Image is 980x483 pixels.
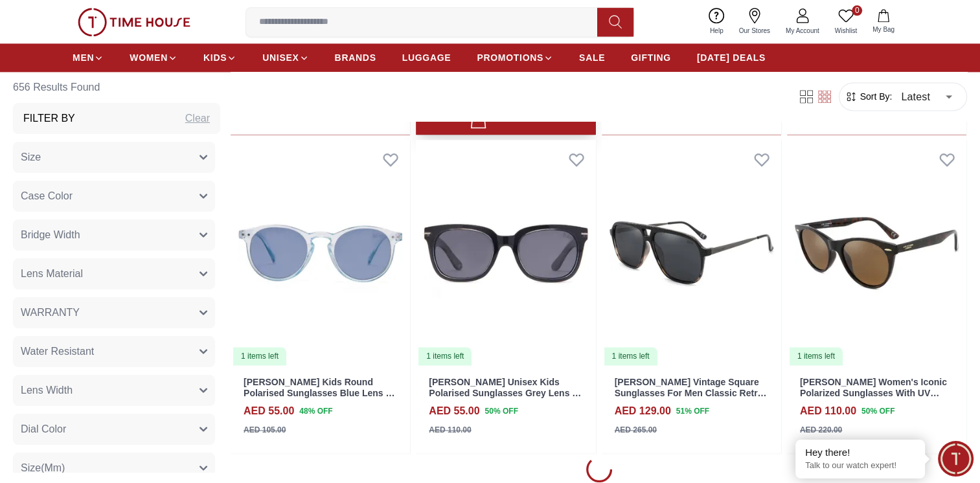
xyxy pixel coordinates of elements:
div: Clear [185,111,210,127]
div: AED 265.00 [615,424,657,436]
span: [DATE] DEALS [697,51,766,64]
button: Water Resistant [13,337,215,368]
button: WARRANTY [13,298,215,329]
div: Chat Widget [938,441,974,477]
span: Sort By: [858,91,893,104]
button: Dial Color [13,414,215,445]
span: Case Color [21,189,73,205]
div: 1 items left [233,347,286,365]
h6: 656 Results Found [13,73,220,104]
h4: AED 129.00 [615,403,671,419]
span: GIFTING [631,51,671,64]
h4: AED 55.00 [244,403,294,419]
span: Size [21,150,41,166]
span: Lens Width [21,383,73,399]
span: Lens Material [21,267,83,282]
img: Lee Cooper Vintage Square Sunglasses For Men Classic Retro Designer Style -LC1001C03 [602,140,781,366]
button: Lens Material [13,259,215,290]
button: Lens Width [13,376,215,407]
img: Lee Cooper Women's Iconic Polarized Sunglasses With UV Protection - Glam Gifts For Women Worn All... [787,140,966,366]
a: [PERSON_NAME] Kids Round Polarised Sunglasses Blue Lens - LCK112C02 [244,377,394,409]
button: Case Color [13,181,215,212]
span: WARRANTY [21,306,80,321]
div: AED 105.00 [244,424,286,436]
a: BRANDS [335,46,376,69]
a: Our Stores [731,5,778,38]
img: Lee Cooper Kids Round Polarised Sunglasses Blue Lens - LCK112C02 [231,140,410,366]
div: AED 110.00 [429,424,471,436]
span: Our Stores [734,26,775,36]
button: My Bag [865,6,902,37]
a: LUGGAGE [402,46,451,69]
h3: Filter By [23,111,75,127]
div: Latest [892,79,961,115]
span: Dial Color [21,422,66,438]
span: 50 % OFF [861,405,895,417]
h4: AED 55.00 [429,403,479,419]
span: WOMEN [130,51,168,64]
div: Hey there! [805,446,915,459]
span: My Bag [867,25,900,34]
span: LUGGAGE [402,51,451,64]
div: 1 items left [418,347,472,365]
a: 0Wishlist [827,5,865,38]
a: Help [702,5,731,38]
span: UNISEX [262,51,299,64]
a: KIDS [203,46,236,69]
span: My Account [781,26,825,36]
span: 50 % OFF [485,405,518,417]
span: SALE [579,51,605,64]
a: UNISEX [262,46,308,69]
span: KIDS [203,51,227,64]
div: AED 220.00 [800,424,842,436]
span: BRANDS [335,51,376,64]
a: Lee Cooper Vintage Square Sunglasses For Men Classic Retro Designer Style -LC1001C031 items left [602,140,781,366]
span: Size(Mm) [21,461,65,477]
a: [PERSON_NAME] Unisex Kids Polarised Sunglasses Grey Lens - LCK116C03 [429,377,581,409]
span: Water Resistant [21,344,94,360]
span: Wishlist [830,26,862,36]
span: 48 % OFF [299,405,332,417]
button: Bridge Width [13,220,215,251]
a: Lee Cooper Kids Round Polarised Sunglasses Blue Lens - LCK112C021 items left [231,140,410,366]
a: [DATE] DEALS [697,46,766,69]
span: 51 % OFF [676,405,709,417]
span: MEN [73,51,94,64]
span: PROMOTIONS [477,51,543,64]
a: MEN [73,46,104,69]
a: PROMOTIONS [477,46,553,69]
a: SALE [579,46,605,69]
span: Bridge Width [21,228,80,243]
img: ... [78,8,190,36]
p: Talk to our watch expert! [805,460,915,471]
a: [PERSON_NAME] Vintage Square Sunglasses For Men Classic Retro Designer Style -LC1001C03 [615,377,767,409]
span: 0 [852,5,862,16]
h4: AED 110.00 [800,403,856,419]
div: 1 items left [604,347,657,365]
button: Sort By: [845,91,893,104]
a: WOMEN [130,46,177,69]
div: 1 items left [790,347,843,365]
span: Help [705,26,729,36]
a: Lee Cooper Unisex Kids Polarised Sunglasses Grey Lens - LCK116C031 items left [416,140,595,366]
a: GIFTING [631,46,671,69]
img: Lee Cooper Unisex Kids Polarised Sunglasses Grey Lens - LCK116C03 [416,140,595,366]
button: Size [13,142,215,174]
a: [PERSON_NAME] Women's Iconic Polarized Sunglasses With UV Protection - Glam Gifts For Women Worn ... [800,377,951,420]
